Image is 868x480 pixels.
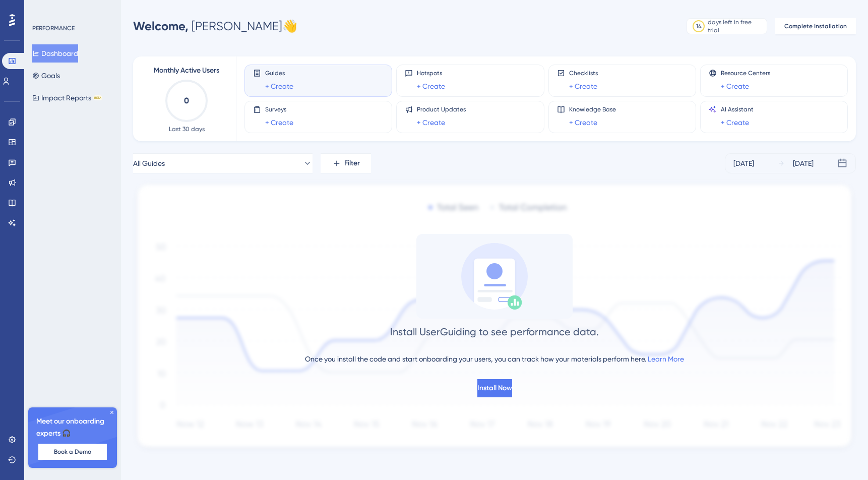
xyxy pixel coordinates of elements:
button: Filter [321,153,371,173]
div: PERFORMANCE [32,24,75,32]
span: Complete Installation [784,22,847,30]
div: Install UserGuiding to see performance data. [390,325,599,339]
a: + Create [417,80,445,92]
text: 0 [184,96,189,105]
span: Checklists [569,69,598,77]
span: Meet our onboarding experts 🎧 [36,415,109,440]
span: Product Updates [417,105,466,113]
button: All Guides [133,153,313,173]
div: Once you install the code and start onboarding your users, you can track how your materials perfo... [305,353,684,365]
span: Monthly Active Users [154,65,219,77]
span: Filter [344,157,360,169]
a: + Create [569,116,597,129]
div: 14 [696,22,702,30]
span: Guides [265,69,293,77]
span: AI Assistant [721,105,754,113]
span: Hotspots [417,69,445,77]
div: [DATE] [793,157,814,169]
span: Book a Demo [54,448,91,456]
span: Install Now [477,382,512,394]
span: Welcome, [133,19,189,33]
span: Surveys [265,105,293,113]
a: + Create [721,116,749,129]
div: [PERSON_NAME] 👋 [133,18,297,34]
img: 1ec67ef948eb2d50f6bf237e9abc4f97.svg [133,182,856,453]
button: Goals [32,67,60,85]
span: Last 30 days [169,125,205,133]
div: days left in free trial [708,18,764,34]
span: All Guides [133,157,165,169]
div: BETA [93,95,102,100]
a: Learn More [648,355,684,363]
a: + Create [417,116,445,129]
span: Knowledge Base [569,105,616,113]
div: [DATE] [733,157,754,169]
a: + Create [265,80,293,92]
button: Book a Demo [38,444,107,460]
button: Install Now [477,379,512,397]
button: Complete Installation [775,18,856,34]
button: Impact ReportsBETA [32,89,102,107]
a: + Create [265,116,293,129]
span: Resource Centers [721,69,770,77]
a: + Create [721,80,749,92]
a: + Create [569,80,597,92]
button: Dashboard [32,44,78,63]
